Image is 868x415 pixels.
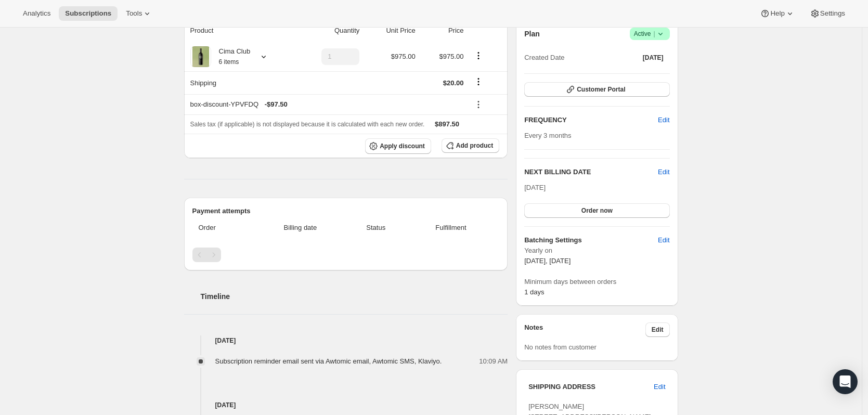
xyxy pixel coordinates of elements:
span: Created Date [524,53,564,63]
h6: Batching Settings [524,235,658,245]
h4: [DATE] [184,335,508,346]
span: $897.50 [435,120,459,128]
span: Edit [652,326,664,334]
button: [DATE] [637,50,670,65]
span: [DATE] [524,184,546,191]
span: Minimum days between orders [524,277,669,287]
span: Active [634,29,666,39]
span: Edit [658,235,669,245]
h2: Timeline [201,291,508,302]
h3: SHIPPING ADDRESS [528,382,654,392]
button: Help [754,6,801,21]
span: $20.00 [443,79,464,87]
span: [DATE] [643,54,664,62]
span: $975.00 [439,53,464,60]
div: Open Intercom Messenger [833,369,858,394]
div: Cima Club [211,46,251,67]
button: Tools [120,6,159,21]
span: [DATE], [DATE] [524,257,571,265]
button: Add product [442,138,499,153]
button: Edit [647,379,671,395]
button: Analytics [17,6,57,21]
div: box-discount-YPVFDQ [190,99,464,110]
nav: Pagination [192,248,500,262]
button: Product actions [470,50,487,61]
span: Edit [658,115,669,125]
span: $975.00 [391,53,416,60]
h2: FREQUENCY [524,115,658,125]
span: Subscription reminder email sent via Awtomic email, Awtomic SMS, Klaviyo. [215,357,442,365]
span: 1 days [524,288,544,296]
h2: Plan [524,29,540,39]
span: Add product [456,141,493,150]
span: Subscriptions [65,9,111,18]
span: Analytics [23,9,50,18]
span: Tools [126,9,142,18]
small: 6 items [219,58,239,66]
button: Customer Portal [524,82,669,97]
button: Apply discount [365,138,431,154]
button: Edit [652,112,676,128]
span: Edit [654,382,665,392]
span: Fulfillment [409,223,493,233]
span: Billing date [257,223,343,233]
span: Sales tax (if applicable) is not displayed because it is calculated with each new order. [190,121,425,128]
th: Shipping [184,71,293,94]
button: Settings [804,6,851,21]
span: Help [770,9,784,18]
span: Apply discount [380,142,425,150]
button: Edit [652,232,676,249]
span: | [653,30,655,38]
span: Yearly on [524,245,669,256]
h2: NEXT BILLING DATE [524,167,658,177]
th: Order [192,216,255,239]
button: Shipping actions [470,76,487,87]
th: Price [419,19,467,42]
button: Edit [658,167,669,177]
span: Status [349,223,403,233]
span: Settings [820,9,845,18]
span: Every 3 months [524,132,571,139]
th: Quantity [293,19,363,42]
span: - $97.50 [265,99,288,110]
h4: [DATE] [184,400,508,410]
button: Subscriptions [59,6,118,21]
span: Order now [581,206,613,215]
span: No notes from customer [524,343,597,351]
h3: Notes [524,322,645,337]
button: Order now [524,203,669,218]
span: Customer Portal [577,85,625,94]
th: Product [184,19,293,42]
h2: Payment attempts [192,206,500,216]
button: Edit [645,322,670,337]
span: 10:09 AM [479,356,508,367]
th: Unit Price [362,19,418,42]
